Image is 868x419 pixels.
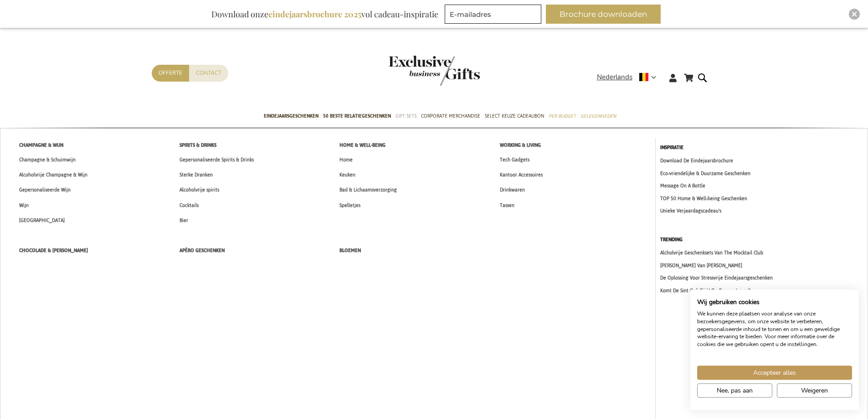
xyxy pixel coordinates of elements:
[660,262,863,269] a: [PERSON_NAME] Van [PERSON_NAME]
[19,185,71,195] span: Gepersonaliseerde Wijn
[660,195,863,202] a: TOP 50 Home & Well-being Geschenken
[395,111,416,121] span: Gift Sets
[339,170,355,180] span: Keuken
[389,56,434,86] a: store logo
[500,155,529,165] span: Tech Gadgets
[268,9,361,20] b: eindejaarsbrochure 2025
[445,5,541,24] input: E-mailadres
[389,56,480,86] img: Exclusive Business gifts logo
[500,185,525,195] span: Drinkwaren
[660,235,683,244] strong: TRENDING
[180,216,188,225] span: Bier
[19,246,88,255] span: Chocolade & [PERSON_NAME]
[339,246,361,255] span: Bloemen
[207,5,442,24] div: Download onze vol cadeau-inspiratie
[180,170,213,180] span: Sterke Dranken
[19,140,63,150] span: Champagne & Wijn
[660,170,863,177] a: Eco-vriendelijke & Duurzame Geschenken
[19,155,76,165] span: Champagne & Schuimwijn
[485,111,544,121] span: Select Keuze Cadeaubon
[660,249,863,257] a: Alcholvrije Geschenksets Van The Mocktail Club
[180,140,216,150] span: Spirits & Drinks
[19,201,29,210] span: Wijn
[852,11,857,17] img: Close
[323,111,391,121] span: 50 beste relatiegeschenken
[339,155,353,165] span: Home
[500,140,541,150] span: Working & Living
[660,143,683,152] strong: INSPIRATIE
[19,216,65,225] span: [GEOGRAPHIC_DATA]
[849,9,860,20] div: Close
[339,140,385,150] span: Home & Well-being
[777,383,852,398] button: Alle cookies weigeren
[660,182,863,190] a: Message On A Bottle
[180,201,199,210] span: Cocktails
[264,111,318,121] span: Eindejaarsgeschenken
[445,5,544,26] form: marketing offers and promotions
[421,111,480,121] span: Corporate Merchandise
[597,72,632,83] span: Nederlands
[180,246,225,255] span: Apéro Geschenken
[549,111,576,121] span: Per Budget
[580,111,616,121] span: Gelegenheden
[697,298,852,306] h2: Wij gebruiken cookies
[597,72,662,83] div: Nederlands
[717,386,753,395] span: Nee, pas aan
[660,274,863,282] a: De Oplossing Voor Stressvrije Eindejaarsgeschenken
[697,310,852,348] p: We kunnen deze plaatsen voor analyse van onze bezoekersgegevens, om onze website te verbeteren, g...
[546,5,661,24] button: Brochure downloaden
[660,207,863,215] a: Unieke Verjaardagscadeau's
[339,185,397,195] span: Bad & Lichaamsverzorging
[19,170,87,180] span: Alcoholvrije Champagne & Wijn
[697,383,772,398] button: Pas cookie voorkeuren aan
[660,157,863,165] a: Download De Eindejaarsbrochure
[660,287,863,295] a: Komt De Sint Ook Bij U Op Bureau Langs?
[189,65,228,82] a: Contact
[500,201,514,210] span: Tassen
[753,368,796,378] span: Accepteer alles
[180,155,254,165] span: Gepersonaliseerde Spirits & Drinks
[339,201,360,210] span: Spelletjes
[180,185,219,195] span: Alcoholvrije spirits
[697,366,852,380] button: Accepteer alle cookies
[801,386,828,395] span: Weigeren
[500,170,543,180] span: Kantoor Accessoires
[152,65,189,82] a: Offerte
